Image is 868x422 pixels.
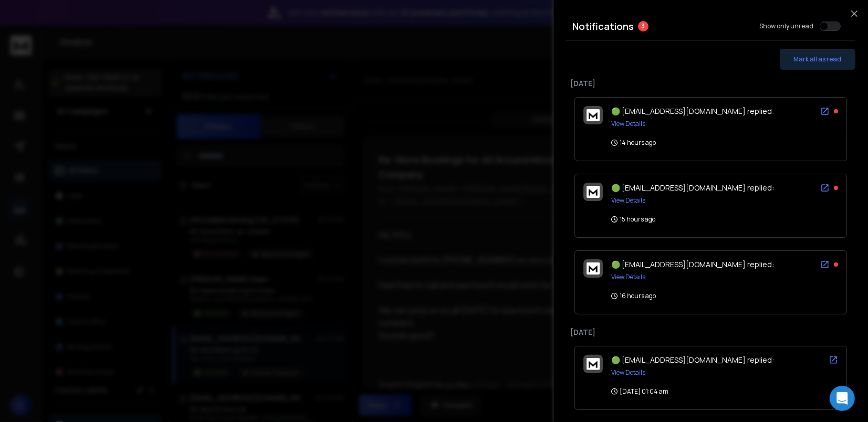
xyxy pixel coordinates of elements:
[794,55,842,64] span: Mark all as read
[611,387,668,396] p: [DATE] 01:04 am
[780,49,855,70] button: Mark all as read
[611,196,645,205] button: View Details
[570,327,851,337] p: [DATE]
[611,183,774,193] span: 🟢 [EMAIL_ADDRESS][DOMAIN_NAME] replied:
[572,19,634,34] h3: Notifications
[587,109,600,121] img: logo
[830,386,855,411] div: Open Intercom Messenger
[587,358,600,370] img: logo
[611,120,645,128] button: View Details
[611,106,774,116] span: 🟢 [EMAIL_ADDRESS][DOMAIN_NAME] replied:
[611,259,774,269] span: 🟢 [EMAIL_ADDRESS][DOMAIN_NAME] replied:
[759,22,813,30] label: Show only unread
[638,21,649,31] span: 3
[587,186,600,198] img: logo
[611,273,645,281] button: View Details
[611,368,645,377] button: View Details
[570,78,851,89] p: [DATE]
[611,215,655,224] p: 15 hours ago
[587,262,600,275] img: logo
[611,355,774,365] span: 🟢 [EMAIL_ADDRESS][DOMAIN_NAME] replied:
[611,292,656,300] p: 16 hours ago
[611,139,656,147] p: 14 hours ago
